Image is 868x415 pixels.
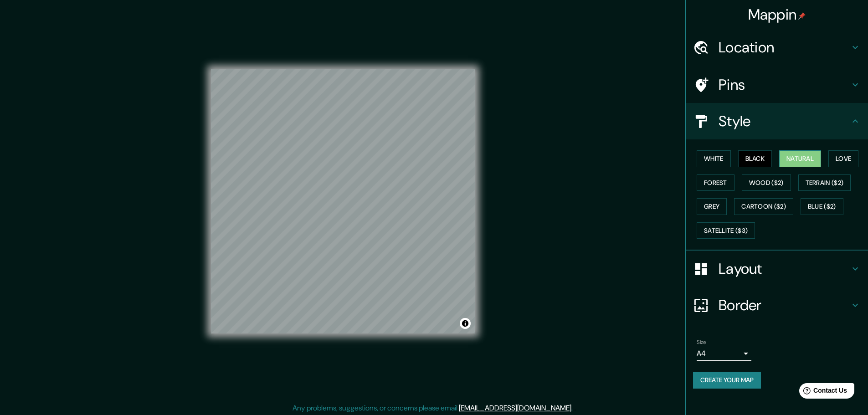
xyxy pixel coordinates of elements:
button: Forest [697,174,734,191]
div: . [573,403,574,414]
h4: Style [719,112,850,130]
div: Pins [686,67,868,103]
h4: Border [719,296,850,314]
h4: Pins [719,76,850,94]
div: . [574,403,576,414]
p: Any problems, suggestions, or concerns please email . [293,403,573,414]
div: Border [686,287,868,323]
h4: Mappin [748,5,806,24]
button: Toggle attribution [460,318,471,329]
a: [EMAIL_ADDRESS][DOMAIN_NAME] [459,403,571,413]
button: White [697,150,731,167]
button: Create your map [693,372,761,389]
button: Natural [779,150,821,167]
iframe: Help widget launcher [787,379,858,405]
canvas: Map [211,69,475,333]
div: Style [686,103,868,139]
button: Cartoon ($2) [734,198,793,215]
h4: Location [719,38,850,56]
h4: Layout [719,260,850,278]
button: Satellite ($3) [697,222,755,239]
img: pin-icon.png [798,12,806,20]
div: Location [686,29,868,66]
button: Wood ($2) [742,174,791,191]
button: Terrain ($2) [798,174,851,191]
button: Grey [697,198,727,215]
button: Blue ($2) [801,198,843,215]
button: Black [738,150,772,167]
div: A4 [697,346,751,361]
label: Size [697,338,706,346]
div: Layout [686,251,868,287]
button: Love [828,150,858,167]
